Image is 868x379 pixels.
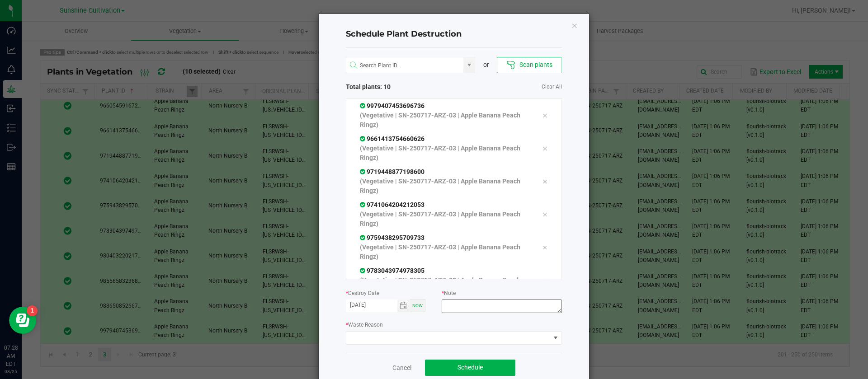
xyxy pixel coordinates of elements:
span: 9979407453696736 [360,102,425,109]
h4: Schedule Plant Destruction [346,28,562,40]
span: In Sync [360,135,367,142]
button: Close [571,20,578,31]
div: Remove tag [535,176,554,187]
label: Destroy Date [346,289,379,297]
button: Schedule [425,360,515,376]
p: (Vegetative | SN-250717-ARZ-03 | Apple Banana Peach Ringz) [360,210,529,229]
p: (Vegetative | SN-250717-ARZ-03 | Apple Banana Peach Ringz) [360,111,529,130]
a: Cancel [392,363,411,372]
p: (Vegetative | SN-250717-ARZ-03 | Apple Banana Peach Ringz) [360,177,529,196]
span: In Sync [360,267,367,274]
div: Remove tag [535,209,554,220]
span: 9719448877198600 [360,168,425,175]
span: Schedule [458,364,483,371]
input: Date [346,299,397,311]
p: (Vegetative | SN-250717-ARZ-03 | Apple Banana Peach Ringz) [360,243,529,262]
a: Clear All [542,83,562,91]
span: In Sync [360,201,367,208]
p: (Vegetative | SN-250717-ARZ-03 | Apple Banana Peach Ringz) [360,276,529,295]
span: 9783043974978305 [360,267,425,274]
span: In Sync [360,168,367,175]
span: 9741064204212053 [360,201,425,208]
span: 9661413754660626 [360,135,425,142]
div: Remove tag [535,110,554,121]
iframe: Resource center unread badge [27,305,38,316]
span: Total plants: 10 [346,82,454,92]
div: Remove tag [535,242,554,253]
button: Scan plants [497,57,561,73]
div: or [475,60,497,70]
iframe: Resource center [9,307,36,334]
input: NO DATA FOUND [346,57,464,74]
span: In Sync [360,234,367,241]
span: In Sync [360,102,367,109]
div: Remove tag [535,143,554,154]
span: Toggle calendar [397,299,410,312]
label: Waste Reason [346,321,383,329]
div: Remove tag [535,275,554,285]
span: Now [412,303,423,308]
p: (Vegetative | SN-250717-ARZ-03 | Apple Banana Peach Ringz) [360,144,529,163]
span: 9759438295709733 [360,234,425,241]
label: Note [442,289,456,297]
